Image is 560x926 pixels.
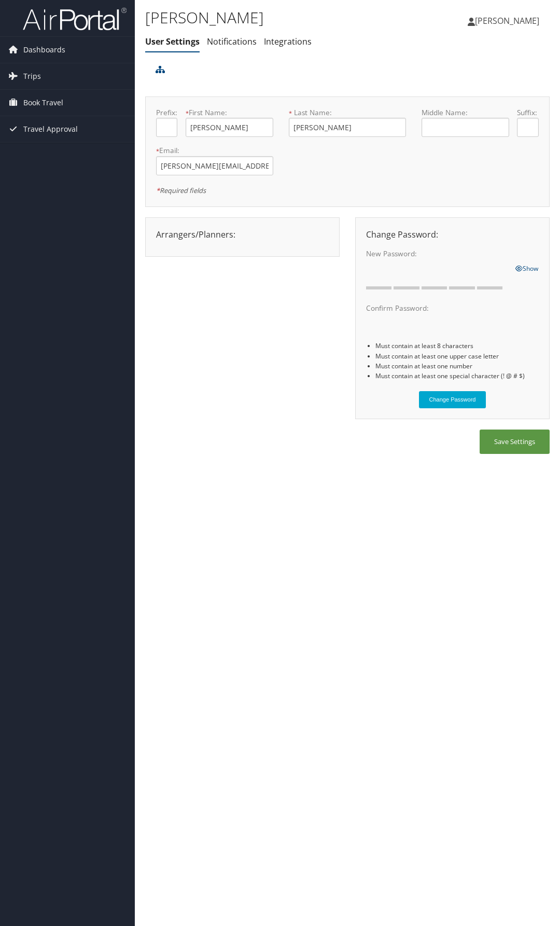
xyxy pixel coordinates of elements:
label: Confirm Password: [366,303,507,313]
label: First Name: [186,107,273,118]
em: Required fields [156,186,206,195]
button: Change Password [419,391,486,408]
button: Save Settings [480,430,550,454]
span: Show [515,264,538,273]
li: Must contain at least one special character (! @ # $) [375,371,539,381]
img: airportal-logo.png [23,7,127,31]
a: Show [515,262,538,273]
span: Book Travel [23,90,63,116]
label: Suffix: [517,107,538,118]
span: Trips [23,63,41,89]
a: Integrations [264,36,312,47]
div: Change Password: [358,228,547,241]
span: [PERSON_NAME] [475,15,539,26]
h1: [PERSON_NAME] [145,7,415,29]
a: User Settings [145,36,200,47]
span: Dashboards [23,37,65,63]
span: Travel Approval [23,116,78,142]
label: New Password: [366,248,507,259]
label: Email: [156,145,273,156]
a: [PERSON_NAME] [468,5,550,36]
div: Arrangers/Planners: [148,228,337,241]
li: Must contain at least one upper case letter [375,351,539,361]
a: Notifications [207,36,257,47]
label: Middle Name: [422,107,509,118]
li: Must contain at least one number [375,361,539,371]
li: Must contain at least 8 characters [375,341,539,351]
label: Prefix: [156,107,177,118]
label: Last Name: [289,107,406,118]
